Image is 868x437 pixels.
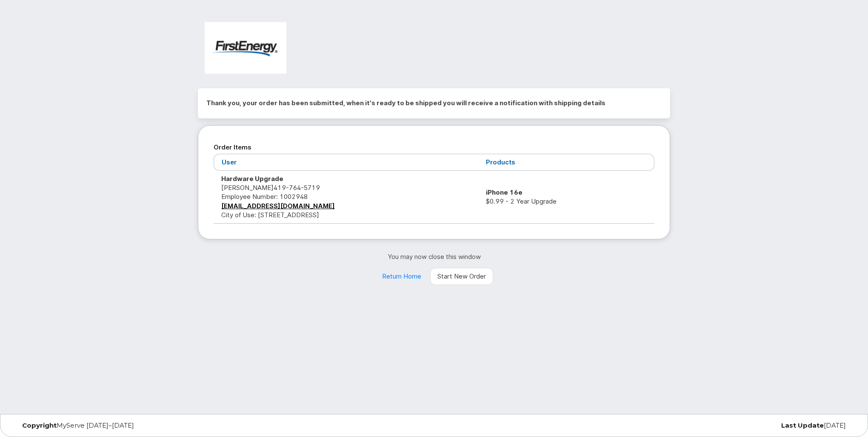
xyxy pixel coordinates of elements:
[781,421,824,429] strong: Last Update
[206,97,662,109] h2: Thank you, your order has been submitted, when it's ready to be shipped you will receive a notifi...
[205,22,286,74] img: FirstEnergy Corp
[375,268,428,285] a: Return Home
[574,422,852,429] div: [DATE]
[286,184,301,192] span: 764
[301,184,320,192] span: 5719
[221,175,283,183] strong: Hardware Upgrade
[478,171,654,224] td: $0.99 - 2 Year Upgrade
[22,421,57,429] strong: Copyright
[486,188,523,196] strong: iPhone 16e
[274,184,320,192] span: 419
[214,154,478,170] th: User
[16,422,294,429] div: MyServe [DATE]–[DATE]
[221,193,308,201] span: Employee Number: 1002948
[214,141,654,154] h2: Order Items
[221,202,335,210] a: [EMAIL_ADDRESS][DOMAIN_NAME]
[478,154,654,170] th: Products
[214,171,478,224] td: [PERSON_NAME] City of Use: [STREET_ADDRESS]
[198,252,670,261] p: You may now close this window
[430,268,493,285] a: Start New Order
